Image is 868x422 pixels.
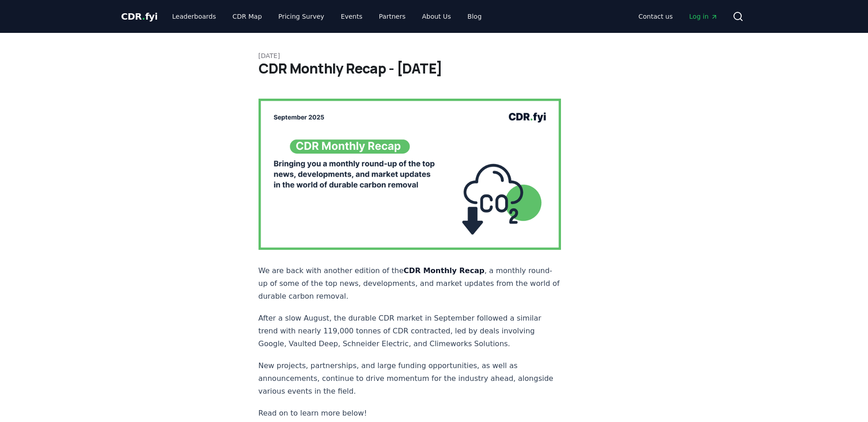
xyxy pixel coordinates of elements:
[631,8,725,25] nav: Main
[404,266,485,275] strong: CDR Monthly Recap
[631,8,680,25] a: Contact us
[682,8,725,25] a: Log in
[165,8,489,25] nav: Main
[259,359,561,398] p: New projects, partnerships, and large funding opportunities, as well as announcements, continue t...
[259,51,610,60] p: [DATE]
[460,8,489,25] a: Blog
[271,8,331,25] a: Pricing Survey
[165,8,223,25] a: Leaderboards
[225,8,269,25] a: CDR Map
[259,264,561,303] p: We are back with another edition of the , a monthly round-up of some of the top news, development...
[372,8,413,25] a: Partners
[259,99,561,250] img: blog post image
[142,11,145,22] span: .
[121,11,158,22] span: CDR fyi
[259,312,561,350] p: After a slow August, the durable CDR market in September followed a similar trend with nearly 119...
[259,60,610,77] h1: CDR Monthly Recap - [DATE]
[415,8,458,25] a: About Us
[689,12,717,21] span: Log in
[259,407,561,420] p: Read on to learn more below!
[121,10,158,23] a: CDR.fyi
[334,8,370,25] a: Events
